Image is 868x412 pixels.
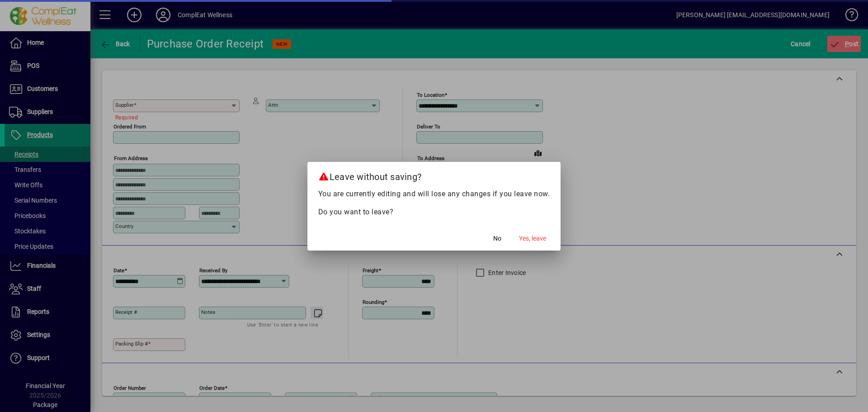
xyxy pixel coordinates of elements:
button: No [483,231,512,247]
span: No [493,234,501,243]
span: Yes, leave [519,234,546,243]
button: Yes, leave [515,231,550,247]
p: Do you want to leave? [318,207,550,218]
p: You are currently editing and will lose any changes if you leave now. [318,189,550,199]
h2: Leave without saving? [307,162,561,188]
